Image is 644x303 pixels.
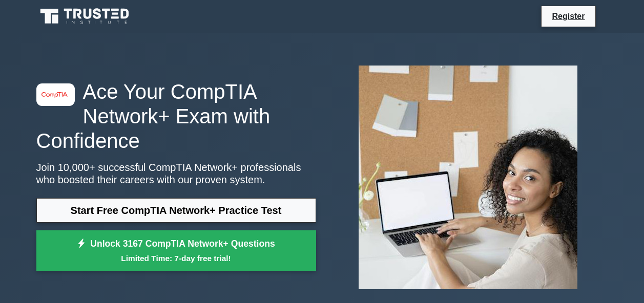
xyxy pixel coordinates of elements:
a: Register [546,10,591,23]
p: Join 10,000+ successful CompTIA Network+ professionals who boosted their careers with our proven ... [36,161,316,186]
a: Unlock 3167 CompTIA Network+ QuestionsLimited Time: 7-day free trial! [36,230,316,271]
h1: Ace Your CompTIA Network+ Exam with Confidence [36,79,316,153]
small: Limited Time: 7-day free trial! [49,252,303,264]
a: Start Free CompTIA Network+ Practice Test [36,198,316,223]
